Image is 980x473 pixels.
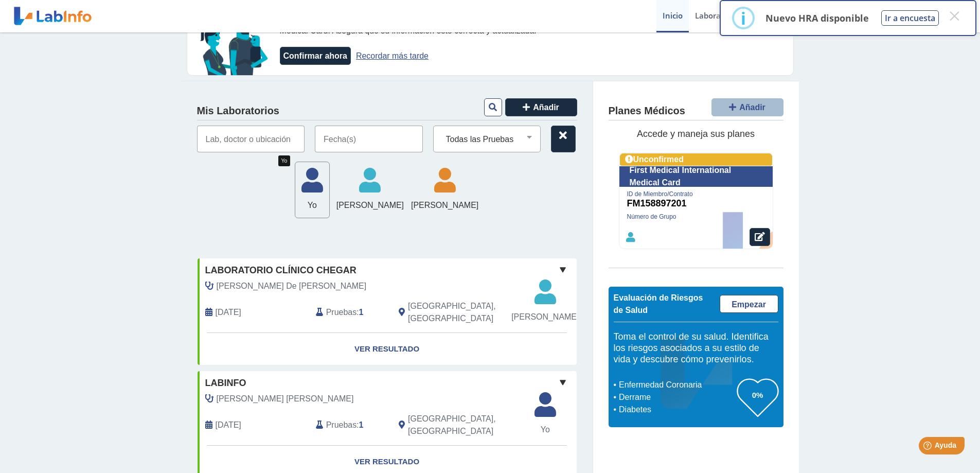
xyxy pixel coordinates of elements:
button: Añadir [711,98,783,116]
h4: Planes Médicos [609,105,685,117]
span: [PERSON_NAME] [511,311,579,323]
li: Derrame [616,391,737,404]
input: Fecha(s) [315,126,423,152]
span: Pruebas [326,306,357,319]
span: Empezar [732,300,766,309]
h5: Toma el control de su salud. Identifica los riesgos asociados a su estilo de vida y descubre cómo... [614,331,778,365]
button: Close this dialog [945,7,964,25]
li: Enfermedad Coronaria [616,379,737,391]
span: Accede y maneja sus planes [637,129,755,139]
span: Yo [528,424,562,436]
span: Añadir [533,103,559,112]
b: 1 [359,308,364,317]
span: [PERSON_NAME] [336,199,404,212]
h3: 0% [737,389,778,401]
span: Rio Grande, PR [408,300,522,325]
li: Diabetes [616,404,737,416]
button: Confirmar ahora [280,47,351,65]
span: Cabrera Mata, Luis [217,393,354,405]
a: Empezar [720,295,778,313]
a: Ver Resultado [198,333,577,365]
button: Ir a encuesta [881,10,939,26]
iframe: Help widget launcher [888,433,969,462]
span: su información clínica muestra que has estado bajo la cubierta de First Medical International Med... [280,14,615,35]
div: Yo [278,155,291,167]
span: 2021-12-27 [216,306,241,319]
div: : [308,300,391,325]
span: Rio Grande, PR [408,413,522,437]
span: Cabrera De La Mata, Luis [217,280,367,292]
span: labinfo [205,376,246,390]
span: Añadir [739,103,765,112]
span: Yo [295,199,329,212]
div: i [741,9,746,27]
h4: Mis Laboratorios [197,105,279,117]
a: Recordar más tarde [356,51,429,60]
button: Añadir [505,98,577,116]
span: Evaluación de Riesgos de Salud [614,293,703,314]
span: Laboratorio Clínico Chegar [205,264,357,277]
span: [PERSON_NAME] [411,199,478,212]
span: 2020-12-09 [216,419,241,431]
span: Pruebas [326,419,357,431]
div: : [308,413,391,437]
p: Nuevo HRA disponible [765,12,869,24]
input: Lab, doctor o ubicación [197,126,305,152]
b: 1 [359,421,364,429]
